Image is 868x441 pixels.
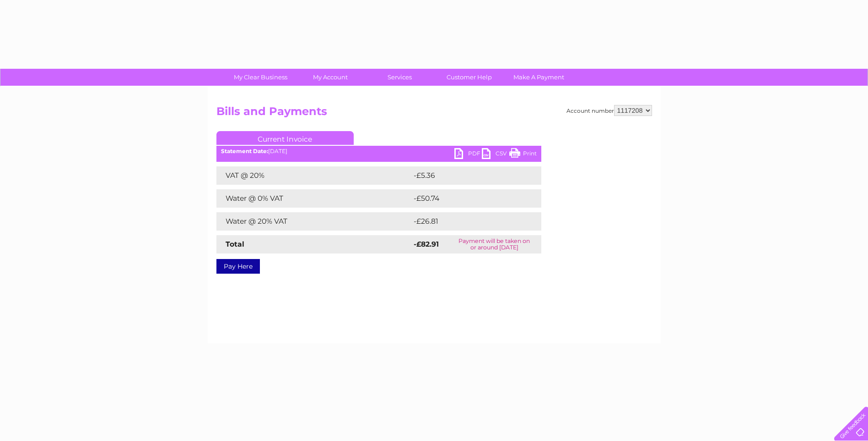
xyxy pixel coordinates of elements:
strong: Total [226,240,244,248]
td: -£26.81 [411,212,524,231]
a: Make A Payment [501,69,577,86]
a: CSV [482,148,509,161]
a: My Clear Business [223,69,298,86]
td: -£5.36 [411,166,522,185]
td: Water @ 20% VAT [216,212,411,231]
a: PDF [454,148,482,161]
a: Pay Here [216,259,260,274]
td: Water @ 0% VAT [216,189,411,208]
h2: Bills and Payments [216,105,652,122]
td: -£50.74 [411,189,524,208]
b: Statement Date: [221,148,268,154]
a: My Account [292,69,368,86]
td: Payment will be taken on or around [DATE] [447,235,541,254]
a: Services [362,69,437,86]
a: Customer Help [431,69,507,86]
a: Current Invoice [216,131,354,145]
div: Account number [566,105,652,116]
div: [DATE] [216,148,541,154]
a: Print [509,148,537,161]
td: VAT @ 20% [216,166,411,185]
strong: -£82.91 [414,240,439,248]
